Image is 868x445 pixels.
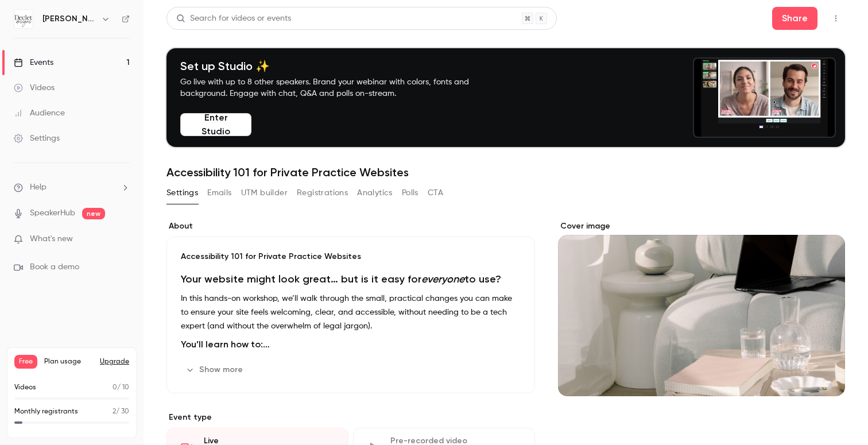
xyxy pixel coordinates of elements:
[166,412,535,423] p: Event type
[14,355,37,369] span: Free
[180,113,251,136] button: Enter Studio
[14,107,65,119] div: Audience
[558,220,845,396] section: Cover image
[166,165,845,179] h1: Accessibility 101 for Private Practice Websites
[421,273,464,285] em: everyone
[44,357,93,366] span: Plan usage
[357,184,393,202] button: Analytics
[181,251,521,262] p: Accessibility 101 for Private Practice Websites
[297,184,348,202] button: Registrations
[181,273,501,285] strong: Your website might look great… but is it easy for to use?
[30,233,73,245] span: What's new
[14,82,55,94] div: Videos
[180,76,496,99] p: Go live with up to 8 other speakers. Brand your webinar with colors, fonts and background. Engage...
[180,59,496,73] h4: Set up Studio ✨
[558,220,845,232] label: Cover image
[428,184,443,202] button: CTA
[176,13,291,25] div: Search for videos or events
[30,181,46,194] span: Help
[42,13,96,25] h6: [PERSON_NAME] Designs
[100,357,129,366] button: Upgrade
[402,184,418,202] button: Polls
[166,220,535,232] label: About
[14,57,53,68] div: Events
[207,184,231,202] button: Emails
[30,207,75,219] a: SpeakerHub
[30,261,79,273] span: Book a demo
[14,10,33,28] img: Declet Designs
[82,208,105,219] span: new
[772,7,817,30] button: Share
[14,181,130,194] li: help-dropdown-opener
[181,339,270,350] strong: You’ll learn how to:
[181,292,521,333] p: In this hands-on workshop, we’ll walk through the small, practical changes you can make to ensure...
[241,184,288,202] button: UTM builder
[14,133,60,144] div: Settings
[181,361,250,379] button: Show more
[166,184,198,202] button: Settings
